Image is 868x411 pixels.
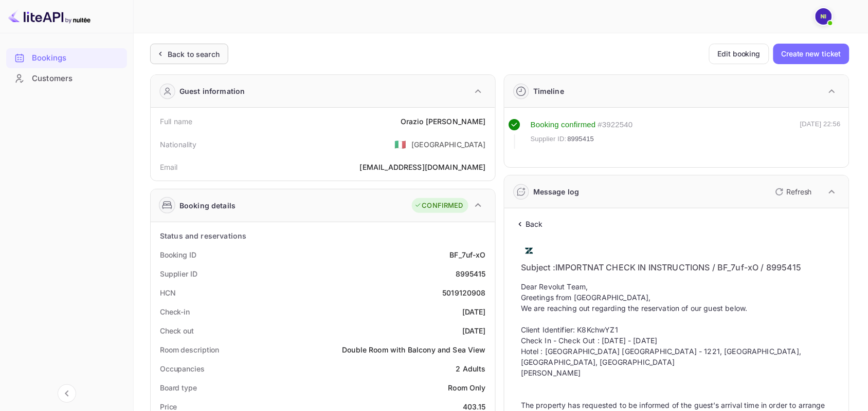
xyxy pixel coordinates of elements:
div: # 3922540 [598,119,633,131]
div: Nationality [160,139,197,150]
span: Supplier ID: [531,134,567,144]
span: United States [394,135,406,153]
a: Customers [6,69,127,88]
p: Refresh [787,186,812,197]
div: Check-in [160,306,190,317]
div: 2 Adults [456,363,486,374]
div: Double Room with Balcony and Sea View [342,344,486,355]
div: Full name [160,116,192,127]
div: Guest information [179,86,245,96]
div: Check out [160,325,194,336]
div: Customers [32,73,122,85]
div: CONFIRMED [414,201,463,211]
div: [DATE] [462,325,486,336]
div: Booking ID [160,249,196,260]
img: AwvSTEc2VUhQAAAAAElFTkSuQmCC [521,243,537,259]
div: [DATE] [462,306,486,317]
div: Room Only [448,382,486,393]
img: N Ibadah [816,8,832,25]
p: Subject : IMPORTNAT CHECK IN INSTRUCTIONS / BF_7uf-xO / 8995415 [521,259,833,276]
div: BF_7uf-xO [450,249,486,260]
button: Collapse navigation [58,384,76,403]
div: Room description [160,344,219,355]
div: Bookings [6,48,127,68]
img: LiteAPI logo [8,8,91,25]
div: [EMAIL_ADDRESS][DOMAIN_NAME] [360,162,486,172]
div: Booking confirmed [531,119,596,131]
span: 8995415 [568,134,594,144]
div: 5019120908 [443,287,486,298]
div: [DATE] 22:56 [800,119,841,149]
div: 8995415 [456,268,486,279]
div: Email [160,162,178,172]
div: Supplier ID [160,268,197,279]
div: Back to search [168,49,220,60]
button: Refresh [769,184,816,200]
button: Create new ticket [773,44,849,64]
p: Back [526,219,543,229]
div: Occupancies [160,363,205,374]
a: Bookings [6,48,127,67]
div: Booking details [179,200,236,211]
div: Orazio [PERSON_NAME] [401,116,486,127]
button: Edit booking [709,44,769,64]
div: Timeline [533,86,564,96]
div: Status and reservations [160,230,246,241]
div: Bookings [32,52,122,64]
div: Message log [533,186,580,197]
div: Board type [160,382,197,393]
div: Customers [6,69,127,89]
div: [GEOGRAPHIC_DATA] [411,139,486,150]
div: HCN [160,287,176,298]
